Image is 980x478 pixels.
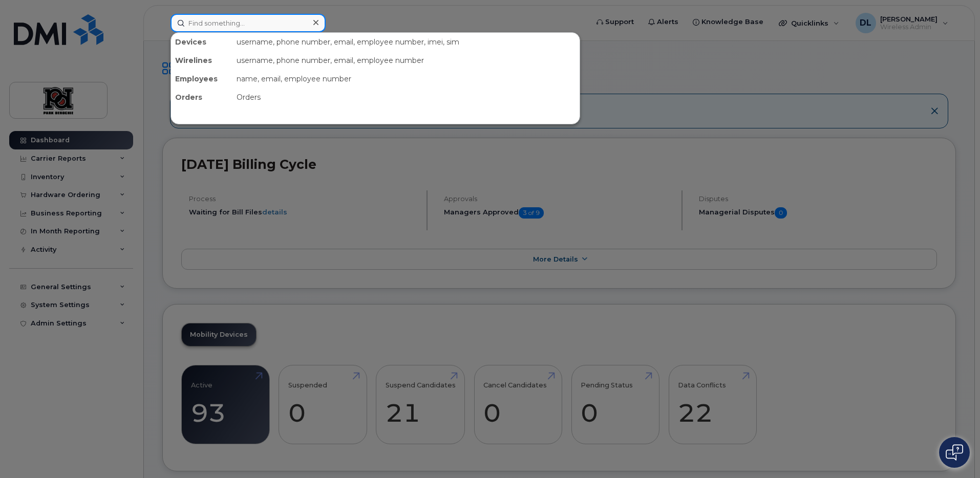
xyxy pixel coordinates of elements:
[232,88,580,106] div: Orders
[171,33,232,51] div: Devices
[232,33,580,51] div: username, phone number, email, employee number, imei, sim
[232,70,580,88] div: name, email, employee number
[171,70,232,88] div: Employees
[232,51,580,70] div: username, phone number, email, employee number
[946,444,963,461] img: Open chat
[171,51,232,70] div: Wirelines
[171,88,232,106] div: Orders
